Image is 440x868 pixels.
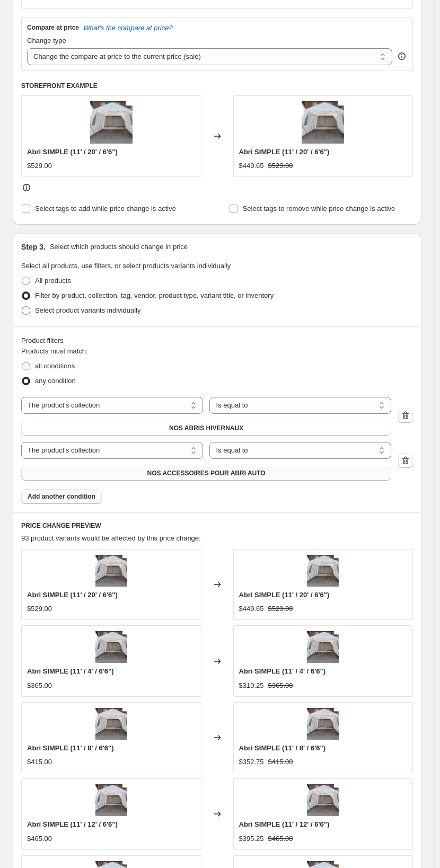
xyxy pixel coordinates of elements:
strike: $465.00 [268,834,293,844]
span: NOS ABRIS HIVERNAUX [169,424,243,432]
span: Select product variants individually [35,306,140,314]
h3: Compare at price [27,23,79,32]
div: $449.65 [239,604,264,614]
span: Select tags to add while price change is active [35,205,176,212]
p: Select which products should change in price [50,242,188,252]
img: ASM11X16FF-200-WHI_03_0908d5c0-9208-4f41-9c55-a89250499836_80x.jpg [307,631,339,663]
img: ASM11X16FF-200-WHI_03_0908d5c0-9208-4f41-9c55-a89250499836_80x.jpg [90,101,133,144]
span: NOS ACCESSOIRES POUR ABRI AUTO [147,469,266,477]
img: ASM11X16FF-200-WHI_03_0908d5c0-9208-4f41-9c55-a89250499836_80x.jpg [95,631,127,663]
img: ASM11X16FF-200-WHI_03_0908d5c0-9208-4f41-9c55-a89250499836_80x.jpg [95,555,127,587]
img: ASM11X16FF-200-WHI_03_0908d5c0-9208-4f41-9c55-a89250499836_80x.jpg [95,784,127,816]
span: 93 product variants would be affected by this price change: [21,534,201,542]
strike: $529.00 [268,161,293,171]
span: all conditions [35,362,75,370]
button: Add another condition [21,489,102,504]
div: help [397,51,407,61]
span: All products [35,277,71,285]
span: Abri SIMPLE (11' / 4' / 6'6") [27,667,114,675]
h2: Step 3. [21,242,46,252]
strike: $415.00 [268,757,293,767]
img: ASM11X16FF-200-WHI_03_0908d5c0-9208-4f41-9c55-a89250499836_80x.jpg [307,555,339,587]
div: $529.00 [27,161,52,171]
div: $395.25 [239,834,264,844]
span: Abri SIMPLE (11' / 12' / 6'6") [239,820,330,828]
img: ASM11X16FF-200-WHI_03_0908d5c0-9208-4f41-9c55-a89250499836_80x.jpg [302,101,344,144]
span: Select all products, use filters, or select products variants individually [21,262,231,270]
img: ASM11X16FF-200-WHI_03_0908d5c0-9208-4f41-9c55-a89250499836_80x.jpg [307,784,339,816]
span: Abri SIMPLE (11' / 20' / 6'6") [239,591,330,599]
span: Abri SIMPLE (11' / 20' / 6'6") [239,148,330,156]
div: $529.00 [27,604,52,614]
span: Abri SIMPLE (11' / 12' / 6'6") [27,820,118,828]
button: NOS ABRIS HIVERNAUX [21,421,391,436]
div: $352.75 [239,757,264,767]
span: Abri SIMPLE (11' / 20' / 6'6") [27,148,118,156]
span: Add another condition [28,492,95,501]
span: Abri SIMPLE (11' / 8' / 6'6") [239,744,326,752]
div: $310.25 [239,680,264,691]
img: ASM11X16FF-200-WHI_03_0908d5c0-9208-4f41-9c55-a89250499836_80x.jpg [95,708,127,740]
h6: STOREFRONT EXAMPLE [21,82,413,90]
span: Products must match: [21,347,88,355]
strike: $365.00 [268,680,293,691]
span: Abri SIMPLE (11' / 4' / 6'6") [239,667,326,675]
div: $365.00 [27,680,52,691]
h6: PRICE CHANGE PREVIEW [21,521,413,530]
span: Filter by product, collection, tag, vendor, product type, variant title, or inventory [35,291,274,299]
strike: $529.00 [268,604,293,614]
button: NOS ACCESSOIRES POUR ABRI AUTO [21,466,391,481]
img: ASM11X16FF-200-WHI_03_0908d5c0-9208-4f41-9c55-a89250499836_80x.jpg [307,708,339,740]
div: $415.00 [27,757,52,767]
span: Abri SIMPLE (11' / 20' / 6'6") [27,591,118,599]
span: Change type [27,37,66,45]
span: any condition [35,377,76,385]
span: Abri SIMPLE (11' / 8' / 6'6") [27,744,114,752]
div: $449.65 [239,161,264,171]
div: $465.00 [27,834,52,844]
span: Select tags to remove while price change is active [243,205,395,212]
div: Product filters [21,335,413,346]
button: What's the compare at price? [83,24,173,32]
